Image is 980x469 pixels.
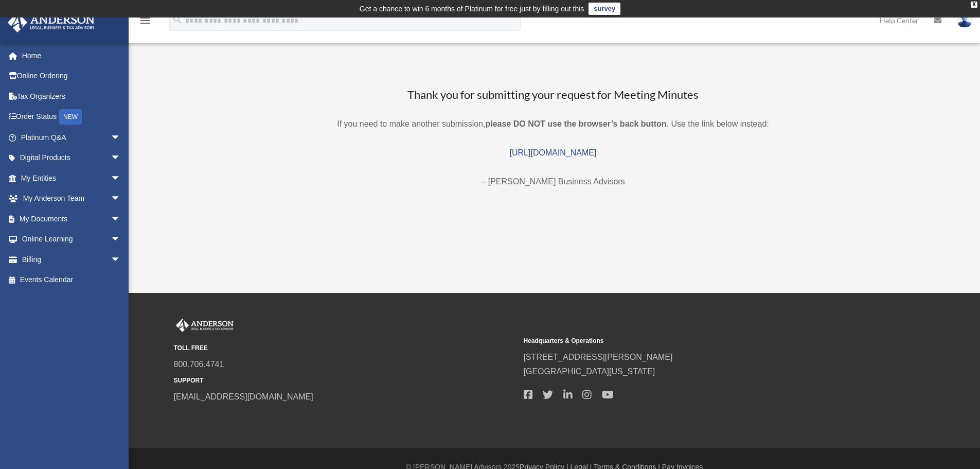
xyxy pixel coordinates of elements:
i: search [172,14,183,25]
span: arrow_drop_down [111,148,131,169]
a: menu [139,18,151,27]
a: Home [7,45,136,66]
small: Headquarters & Operations [524,336,866,346]
a: survey [589,3,620,15]
a: [URL][DOMAIN_NAME] [510,148,597,157]
span: arrow_drop_down [111,249,131,270]
b: please DO NOT use the browser’s back button [485,119,666,128]
a: 800.706.4741 [174,360,224,369]
span: arrow_drop_down [111,229,131,250]
a: Online Ordering [7,66,136,86]
span: arrow_drop_down [111,188,131,210]
div: close [971,2,977,8]
a: Digital Productsarrow_drop_down [7,148,136,168]
a: [GEOGRAPHIC_DATA][US_STATE] [524,367,655,376]
span: arrow_drop_down [111,127,131,148]
a: Order StatusNEW [7,107,136,128]
a: Tax Organizers [7,86,136,107]
a: My Documentsarrow_drop_down [7,209,136,229]
small: SUPPORT [174,375,516,386]
span: arrow_drop_down [111,168,131,189]
p: If you need to make another submission, . Use the link below instead: [169,117,938,131]
img: User Pic [957,13,972,28]
a: Online Learningarrow_drop_down [7,229,136,250]
a: My Entitiesarrow_drop_down [7,168,136,188]
div: Get a chance to win 6 months of Platinum for free just by filling out this [360,3,584,15]
a: [STREET_ADDRESS][PERSON_NAME] [524,353,673,361]
small: TOLL FREE [174,343,516,354]
a: Platinum Q&Aarrow_drop_down [7,127,136,148]
p: – [PERSON_NAME] Business Advisors [169,175,938,189]
span: arrow_drop_down [111,209,131,230]
img: Anderson Advisors Platinum Portal [5,12,98,32]
h3: Thank you for submitting your request for Meeting Minutes [169,87,938,103]
i: menu [139,14,151,27]
a: [EMAIL_ADDRESS][DOMAIN_NAME] [174,392,313,401]
img: Anderson Advisors Platinum Portal [174,319,236,332]
a: My Anderson Teamarrow_drop_down [7,188,136,209]
div: NEW [59,109,82,125]
a: Billingarrow_drop_down [7,249,136,270]
a: Events Calendar [7,270,136,290]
